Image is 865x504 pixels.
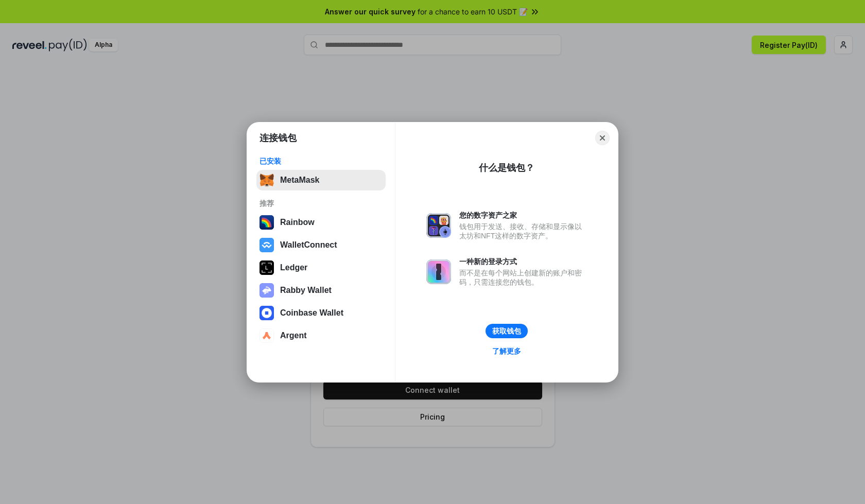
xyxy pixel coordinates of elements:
[280,286,332,295] div: Rabby Wallet
[280,263,307,272] div: Ledger
[459,257,587,266] div: 一种新的登录方式
[426,213,451,238] img: svg+xml,%3Csvg%20xmlns%3D%22http%3A%2F%2Fwww.w3.org%2F2000%2Fsvg%22%20fill%3D%22none%22%20viewBox...
[280,176,319,185] div: MetaMask
[459,268,587,287] div: 而不是在每个网站上创建新的账户和密码，只需连接您的钱包。
[256,170,386,190] button: MetaMask
[259,157,383,166] div: 已安装
[259,173,274,187] img: svg+xml,%3Csvg%20fill%3D%22none%22%20height%3D%2233%22%20viewBox%3D%220%200%2035%2033%22%20width%...
[256,212,386,233] button: Rainbow
[486,344,527,358] a: 了解更多
[280,308,343,318] div: Coinbase Wallet
[259,260,274,275] img: svg+xml,%3Csvg%20xmlns%3D%22http%3A%2F%2Fwww.w3.org%2F2000%2Fsvg%22%20width%3D%2228%22%20height%3...
[595,131,610,145] button: Close
[259,283,274,298] img: svg+xml,%3Csvg%20xmlns%3D%22http%3A%2F%2Fwww.w3.org%2F2000%2Fsvg%22%20fill%3D%22none%22%20viewBox...
[259,306,274,320] img: svg+xml,%3Csvg%20width%3D%2228%22%20height%3D%2228%22%20viewBox%3D%220%200%2028%2028%22%20fill%3D...
[459,222,587,240] div: 钱包用于发送、接收、存储和显示像以太坊和NFT这样的数字资产。
[426,259,451,284] img: svg+xml,%3Csvg%20xmlns%3D%22http%3A%2F%2Fwww.w3.org%2F2000%2Fsvg%22%20fill%3D%22none%22%20viewBox...
[259,199,383,208] div: 推荐
[256,303,386,323] button: Coinbase Wallet
[259,328,274,343] img: svg+xml,%3Csvg%20width%3D%2228%22%20height%3D%2228%22%20viewBox%3D%220%200%2028%2028%22%20fill%3D...
[280,331,307,340] div: Argent
[259,215,274,230] img: svg+xml,%3Csvg%20width%3D%22120%22%20height%3D%22120%22%20viewBox%3D%220%200%20120%20120%22%20fil...
[280,240,337,250] div: WalletConnect
[280,218,315,227] div: Rainbow
[256,280,386,301] button: Rabby Wallet
[259,132,297,144] h1: 连接钱包
[486,324,528,338] button: 获取钱包
[479,162,534,174] div: 什么是钱包？
[256,325,386,346] button: Argent
[459,211,587,220] div: 您的数字资产之家
[492,326,521,336] div: 获取钱包
[256,257,386,278] button: Ledger
[492,346,521,356] div: 了解更多
[256,235,386,255] button: WalletConnect
[259,238,274,252] img: svg+xml,%3Csvg%20width%3D%2228%22%20height%3D%2228%22%20viewBox%3D%220%200%2028%2028%22%20fill%3D...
